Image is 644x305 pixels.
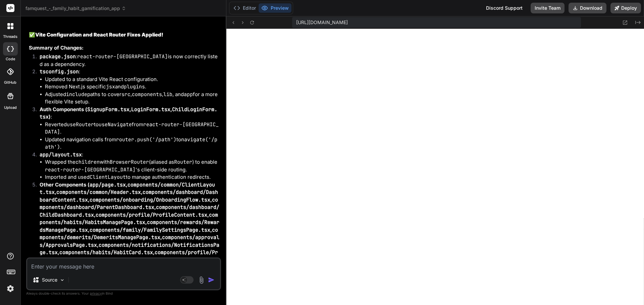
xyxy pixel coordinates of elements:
[77,53,168,60] code: react-router-[GEOGRAPHIC_DATA]
[124,83,145,90] code: plugins
[40,106,217,120] strong: Auth Components ( , , )
[40,204,219,218] code: components/dashboard/ChildDashboard.tsx
[90,291,102,295] span: privacy
[90,174,126,180] code: ClientLayout
[45,173,220,181] li: Imported and used to manage authentication redirects.
[569,3,606,13] button: Download
[131,106,170,113] code: LoginForm.tsx
[90,181,126,188] code: app/page.tsx
[40,151,82,158] code: app/layout.tsx
[34,151,220,181] li: :
[259,3,291,13] button: Preview
[5,283,16,294] img: settings
[34,106,220,151] li: :
[296,19,348,26] span: [URL][DOMAIN_NAME]
[106,83,115,90] code: jsx
[45,83,220,91] li: Removed Next.js specific and .
[25,5,126,12] span: famquest_-_family_habit_gamification_app
[87,106,129,113] code: SignupForm.tsx
[90,197,210,203] code: components/onboarding/OnboardingFlow.tsx
[29,31,220,39] h2: ✅
[40,242,219,256] code: components/notifications/NotificationsPage.tsx
[3,34,17,40] label: threads
[45,166,136,173] code: react-router-[GEOGRAPHIC_DATA]
[59,249,153,256] code: components/habits/HabitCard.tsx
[40,234,219,248] code: components/approvals/ApprovalsPage.tsx
[56,189,141,196] code: components/common/Header.tsx
[40,68,79,75] code: tsconfig.json
[40,219,219,233] code: components/rewards/RewardsManagePage.tsx
[59,277,65,283] img: Pick Models
[45,121,219,136] code: react-router-[GEOGRAPHIC_DATA]
[45,76,220,83] li: Updated to a standard Vite React configuration.
[26,290,221,297] p: Always double-check its answers. Your in Bind
[90,227,210,233] code: components/family/FamilySettingsPage.tsx
[34,68,220,106] li: :
[116,136,176,143] code: router.push('/path')
[40,197,218,211] code: components/dashboard/ParentDashboard.tsx
[45,136,220,151] li: Updated navigation calls from to .
[121,91,130,98] code: src
[132,91,162,98] code: components
[75,159,100,165] code: children
[184,91,193,98] code: app
[40,212,218,226] code: components/habits/HabitsManagePage.tsx
[610,3,641,13] button: Deploy
[6,56,15,62] label: code
[35,31,163,38] strong: Vite Configuration and React Router Fixes Applied!
[96,212,207,218] code: components/profile/ProfileContent.tsx
[45,158,220,173] li: Wrapped the with (aliased as ) to enable 's client-side routing.
[42,277,57,283] p: Source
[482,3,527,13] div: Discord Support
[110,159,149,165] code: BrowserRouter
[66,91,87,98] code: include
[531,3,565,13] button: Invite Team
[99,121,132,128] code: useNavigate
[40,227,218,241] code: components/demerits/DemeritsManagePage.tsx
[40,106,217,121] code: ChildLoginForm.tsx
[208,277,215,283] img: icon
[34,53,220,68] li: : is now correctly listed as a dependency.
[45,91,220,106] li: Adjusted paths to cover , , , and for a more flexible Vite setup.
[45,121,220,136] li: Reverted to from .
[198,276,205,284] img: attachment
[40,181,219,263] strong: Other Components ( , , , , , , , , , , , , , , , )
[226,29,644,305] iframe: Preview
[40,189,218,203] code: components/dashboard/DashboardContent.tsx
[67,121,94,128] code: useRouter
[231,3,259,13] button: Editor
[163,91,172,98] code: lib
[40,181,215,196] code: components/common/ClientLayout.tsx
[40,53,76,60] code: package.json
[4,105,17,110] label: Upload
[4,80,16,85] label: GitHub
[45,136,217,151] code: navigate('/path')
[29,45,84,51] strong: Summary of Changes:
[174,159,192,165] code: Router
